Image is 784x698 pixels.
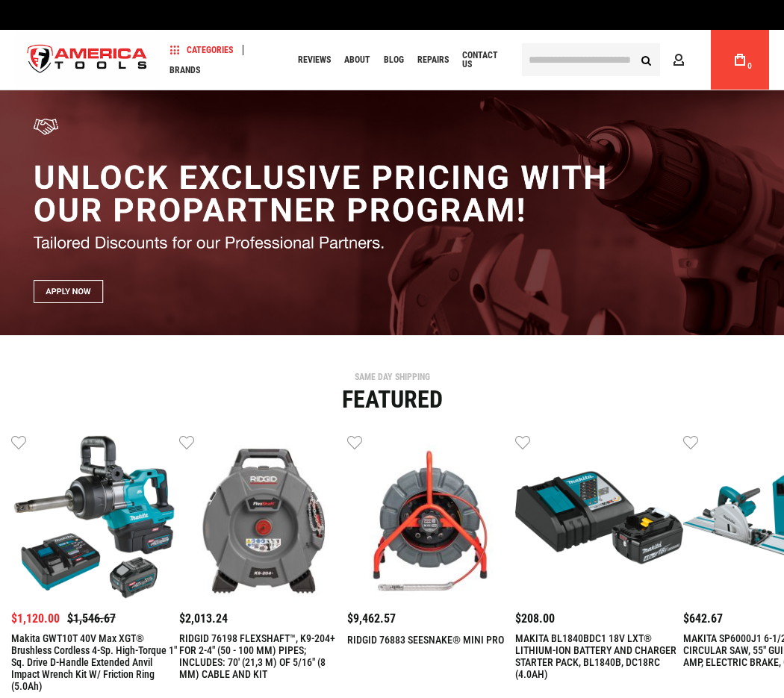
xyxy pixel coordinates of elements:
[347,611,396,626] span: $9,462.57
[11,373,773,381] div: SAME DAY SHIPPING
[11,387,773,411] div: Featured
[462,51,504,69] span: Contact Us
[179,632,347,680] a: RIDGID 76198 FLEXSHAFT™, K9-204+ FOR 2-4" (50 - 100 MM) PIPES; INCLUDES: 70' (21,3 M) OF 5/16" (8...
[163,40,240,60] a: Categories
[347,434,515,602] img: RIDGID 76883 SEESNAKE® MINI PRO
[515,434,683,605] a: MAKITA BL1840BDC1 18V LXT® LITHIUM-ION BATTERY AND CHARGER STARTER PACK, BL1840B, DC18RC (4.0AH)
[11,632,179,692] a: Makita GWT10T 40V max XGT® Brushless Cordless 4‑Sp. High‑Torque 1" Sq. Drive D‑Handle Extended An...
[411,50,455,70] a: Repairs
[169,66,200,75] span: Brands
[384,55,404,64] span: Blog
[67,611,116,626] span: $1,546.67
[11,434,179,602] img: Makita GWT10T 40V max XGT® Brushless Cordless 4‑Sp. High‑Torque 1" Sq. Drive D‑Handle Extended An...
[15,32,160,88] img: America Tools
[683,611,723,626] span: $642.67
[515,632,683,680] a: MAKITA BL1840BDC1 18V LXT® LITHIUM-ION BATTERY AND CHARGER STARTER PACK, BL1840B, DC18RC (4.0AH)
[11,434,179,605] a: Makita GWT10T 40V max XGT® Brushless Cordless 4‑Sp. High‑Torque 1" Sq. Drive D‑Handle Extended An...
[347,634,504,646] a: RIDGID 76883 SEESNAKE® MINI PRO
[632,46,660,74] button: Search
[455,50,511,70] a: Contact Us
[291,50,337,70] a: Reviews
[377,50,411,70] a: Blog
[179,611,228,626] span: $2,013.24
[515,611,555,626] span: $208.00
[15,32,160,88] a: store logo
[298,55,331,64] span: Reviews
[169,45,233,55] span: Categories
[747,62,752,70] span: 0
[347,434,515,605] a: RIDGID 76883 SEESNAKE® MINI PRO
[179,434,347,602] img: RIDGID 76198 FLEXSHAFT™, K9-204+ FOR 2-4
[417,55,449,64] span: Repairs
[344,55,370,64] span: About
[163,60,207,80] a: Brands
[337,50,377,70] a: About
[726,30,754,90] a: 0
[515,434,683,602] img: MAKITA BL1840BDC1 18V LXT® LITHIUM-ION BATTERY AND CHARGER STARTER PACK, BL1840B, DC18RC (4.0AH)
[11,611,60,626] span: $1,120.00
[179,434,347,605] a: RIDGID 76198 FLEXSHAFT™, K9-204+ FOR 2-4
